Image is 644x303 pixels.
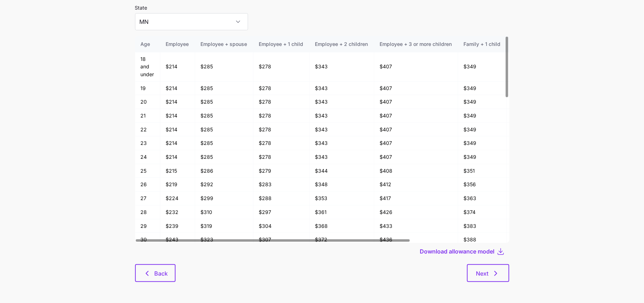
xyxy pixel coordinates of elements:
td: $353 [310,192,374,205]
td: 26 [135,178,160,192]
div: Employee + 1 child [259,40,304,48]
td: $278 [253,150,310,164]
td: $372 [310,233,374,247]
td: $278 [253,82,310,95]
td: $343 [310,150,374,164]
td: $412 [374,178,458,192]
td: $343 [310,95,374,109]
td: $214 [160,150,195,164]
td: $285 [195,82,253,95]
td: $286 [195,164,253,178]
td: 19 [135,82,160,95]
td: $426 [374,205,458,219]
td: $433 [374,219,458,233]
td: $407 [374,123,458,137]
td: $343 [310,82,374,95]
td: $349 [458,123,507,137]
td: $278 [253,123,310,137]
td: $278 [253,52,310,82]
td: $343 [310,109,374,123]
td: $343 [310,52,374,82]
td: $323 [195,233,253,247]
td: $285 [195,150,253,164]
td: 21 [135,109,160,123]
td: $349 [458,95,507,109]
td: $283 [253,178,310,192]
td: 22 [135,123,160,137]
span: Download allowance model [420,247,495,256]
td: $348 [310,178,374,192]
td: $215 [160,164,195,178]
td: $349 [458,52,507,82]
td: $383 [458,219,507,233]
td: $304 [253,219,310,233]
td: 20 [135,95,160,109]
td: $349 [458,150,507,164]
td: 27 [135,192,160,205]
td: $285 [195,109,253,123]
td: $299 [195,192,253,205]
input: Select a state [135,13,248,30]
td: $417 [374,192,458,205]
td: 18 and under [135,52,160,82]
td: 28 [135,205,160,219]
div: Age [141,40,154,48]
td: 30 [135,233,160,247]
span: Back [154,269,168,278]
td: $351 [458,164,507,178]
td: $219 [160,178,195,192]
td: $343 [310,123,374,137]
div: Family + 1 child [464,40,501,48]
td: $407 [374,150,458,164]
button: Next [467,264,509,282]
td: $214 [160,95,195,109]
td: $285 [195,123,253,137]
td: $344 [310,164,374,178]
td: $356 [458,178,507,192]
td: $349 [458,136,507,150]
td: $232 [160,205,195,219]
div: Employee + 3 or more children [380,40,452,48]
td: $214 [160,123,195,137]
td: $278 [253,136,310,150]
td: $407 [374,52,458,82]
div: Employee + 2 children [315,40,368,48]
td: $214 [160,82,195,95]
td: $368 [310,219,374,233]
td: $343 [310,136,374,150]
td: $278 [253,109,310,123]
td: $407 [374,82,458,95]
td: $363 [458,192,507,205]
td: 29 [135,219,160,233]
td: $407 [374,109,458,123]
td: $361 [310,205,374,219]
td: $214 [160,109,195,123]
td: $408 [374,164,458,178]
td: $288 [253,192,310,205]
td: 25 [135,164,160,178]
td: $278 [253,95,310,109]
td: $243 [160,233,195,247]
div: Employee + spouse [201,40,247,48]
button: Download allowance model [420,247,497,256]
td: $214 [160,52,195,82]
td: $279 [253,164,310,178]
td: $214 [160,136,195,150]
td: $224 [160,192,195,205]
td: $349 [458,82,507,95]
td: 24 [135,150,160,164]
td: $374 [458,205,507,219]
td: $407 [374,136,458,150]
td: $388 [458,233,507,247]
label: State [135,4,147,12]
td: $436 [374,233,458,247]
button: Back [135,264,176,282]
div: Employee [166,40,189,48]
td: 23 [135,136,160,150]
td: $297 [253,205,310,219]
td: $285 [195,52,253,82]
td: $349 [458,109,507,123]
td: $307 [253,233,310,247]
td: $319 [195,219,253,233]
td: $285 [195,136,253,150]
